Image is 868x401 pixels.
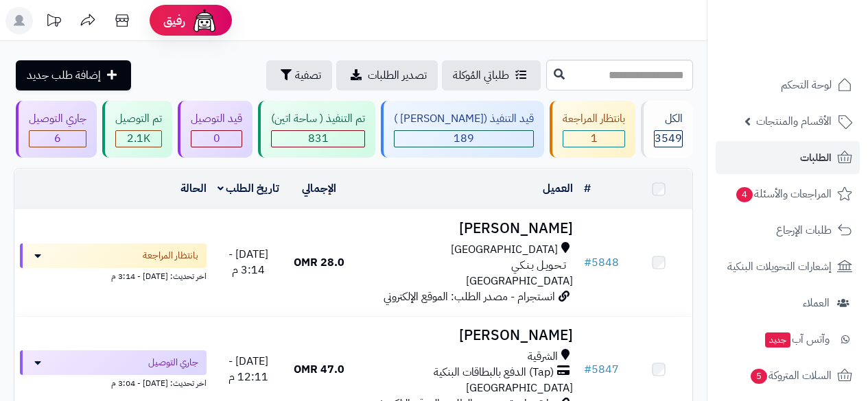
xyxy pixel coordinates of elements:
[591,130,598,147] span: 1
[638,101,696,158] a: الكل3549
[213,130,220,147] span: 0
[800,148,832,167] span: الطلبات
[584,180,591,197] a: #
[434,365,554,380] span: (Tap) الدفع بالبطاقات البنكية
[442,60,541,90] a: طلباتي المُوكلة
[302,180,336,197] a: الإجمالي
[776,221,832,240] span: طلبات الإرجاع
[394,111,534,127] div: قيد التنفيذ ([PERSON_NAME] )
[30,131,86,147] div: 6
[228,246,268,278] span: [DATE] - 3:14 م
[271,111,365,127] div: تم التنفيذ ( ساحة اتين)
[511,258,566,274] span: تـحـويـل بـنـكـي
[384,289,555,305] span: انستجرام - مصدر الطلب: الموقع الإلكتروني
[294,254,344,271] span: 28.0 OMR
[29,111,86,127] div: جاري التوصيل
[727,257,832,276] span: إشعارات التحويلات البنكية
[20,375,207,389] div: اخر تحديث: [DATE] - 3:04 م
[272,131,364,147] div: 831
[716,323,860,356] a: وآتس آبجديد
[255,101,378,158] a: تم التنفيذ ( ساحة اتين) 831
[749,366,832,385] span: السلات المتروكة
[395,131,533,147] div: 189
[191,131,242,147] div: 0
[716,214,860,247] a: طلبات الإرجاع
[584,361,591,378] span: #
[163,12,185,29] span: رفيق
[654,111,683,127] div: الكل
[20,268,207,282] div: اخر تحديث: [DATE] - 3:14 م
[54,130,61,147] span: 6
[716,359,860,392] a: السلات المتروكة5
[127,130,150,147] span: 2.1K
[191,111,242,127] div: قيد التوصيل
[547,101,638,158] a: بانتظار المراجعة 1
[451,242,558,258] span: [GEOGRAPHIC_DATA]
[756,112,832,131] span: الأقسام والمنتجات
[528,349,558,365] span: الشرقية
[765,332,790,348] span: جديد
[143,249,198,263] span: بانتظار المراجعة
[655,130,682,147] span: 3549
[735,184,832,204] span: المراجعات والأسئلة
[466,380,573,396] span: [GEOGRAPHIC_DATA]
[266,60,332,90] button: تصفية
[336,60,438,90] a: تصدير الطلبات
[148,356,198,369] span: جاري التوصيل
[466,273,573,289] span: [GEOGRAPHIC_DATA]
[543,180,573,197] a: العميل
[584,254,591,271] span: #
[27,67,101,84] span: إضافة طلب جديد
[358,221,573,236] h3: [PERSON_NAME]
[716,178,860,210] a: المراجعات والأسئلة4
[803,293,830,313] span: العملاء
[764,330,830,349] span: وآتس آب
[563,111,625,127] div: بانتظار المراجعة
[16,60,131,90] a: إضافة طلب جديد
[13,101,99,158] a: جاري التوصيل 6
[736,187,753,202] span: 4
[295,67,321,84] span: تصفية
[368,67,427,84] span: تصدير الطلبات
[563,131,624,147] div: 1
[781,75,832,95] span: لوحة التحكم
[116,131,161,147] div: 2073
[716,287,860,319] a: العملاء
[454,130,474,147] span: 189
[358,328,573,343] h3: [PERSON_NAME]
[294,361,344,378] span: 47.0 OMR
[228,353,268,385] span: [DATE] - 12:11 م
[36,7,71,38] a: تحديثات المنصة
[308,130,329,147] span: 831
[584,254,619,271] a: #5848
[218,180,280,197] a: تاريخ الطلب
[453,67,509,84] span: طلباتي المُوكلة
[175,101,255,158] a: قيد التوصيل 0
[751,369,767,384] span: 5
[191,7,218,34] img: ai-face.png
[716,141,860,174] a: الطلبات
[180,180,207,197] a: الحالة
[716,69,860,101] a: لوحة التحكم
[99,101,175,158] a: تم التوصيل 2.1K
[115,111,162,127] div: تم التوصيل
[378,101,547,158] a: قيد التنفيذ ([PERSON_NAME] ) 189
[584,361,619,378] a: #5847
[716,250,860,283] a: إشعارات التحويلات البنكية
